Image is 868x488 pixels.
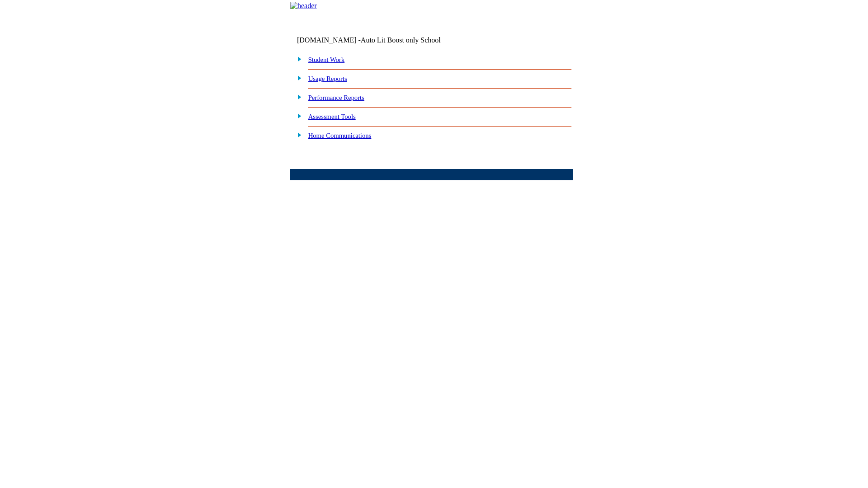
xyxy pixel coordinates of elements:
[292,112,302,120] img: plus.gif
[361,36,441,44] nobr: Auto Lit Boost only School
[308,113,356,120] a: Assessment Tools
[308,94,364,101] a: Performance Reports
[308,56,344,63] a: Student Work
[297,36,463,44] td: [DOMAIN_NAME] -
[308,132,372,139] a: Home Communications
[290,2,317,10] img: header
[292,55,302,63] img: plus.gif
[292,74,302,82] img: plus.gif
[292,131,302,139] img: plus.gif
[292,93,302,101] img: plus.gif
[308,75,347,82] a: Usage Reports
